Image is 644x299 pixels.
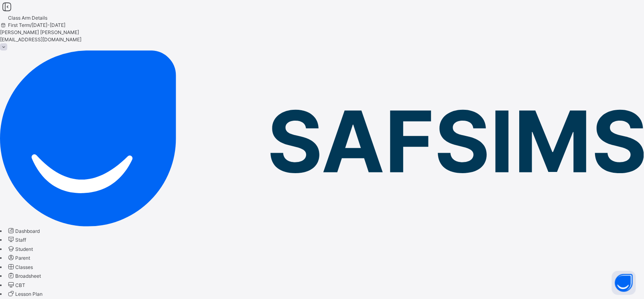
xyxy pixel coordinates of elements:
[7,264,33,270] a: Classes
[612,271,636,295] button: Open asap
[7,282,25,288] a: CBT
[15,255,30,261] span: Parent
[7,255,30,261] a: Parent
[15,282,25,288] span: CBT
[8,15,47,21] span: Class Arm Details
[15,228,40,234] span: Dashboard
[7,228,40,234] a: Dashboard
[7,273,41,279] a: Broadsheet
[15,273,41,279] span: Broadsheet
[15,264,33,270] span: Classes
[7,246,33,252] a: Student
[15,237,26,243] span: Staff
[7,291,43,297] a: Lesson Plan
[15,246,33,252] span: Student
[7,237,26,243] a: Staff
[15,291,43,297] span: Lesson Plan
